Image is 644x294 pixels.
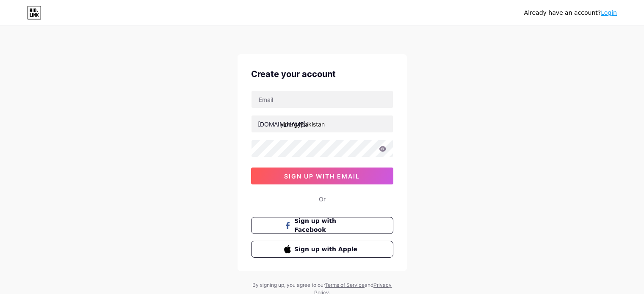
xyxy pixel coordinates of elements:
input: username [252,115,393,132]
button: Sign up with Facebook [251,217,393,234]
button: sign up with email [251,168,393,184]
span: Sign up with Facebook [294,217,360,234]
div: Create your account [251,68,393,80]
div: [DOMAIN_NAME]/ [258,120,308,129]
button: Sign up with Apple [251,241,393,258]
div: Already have an account? [524,8,617,17]
input: Email [252,91,393,108]
div: Or [319,195,326,203]
a: Terms of Service [325,282,365,288]
span: sign up with email [284,173,360,180]
span: Sign up with Apple [294,245,360,254]
a: Login [601,9,617,16]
